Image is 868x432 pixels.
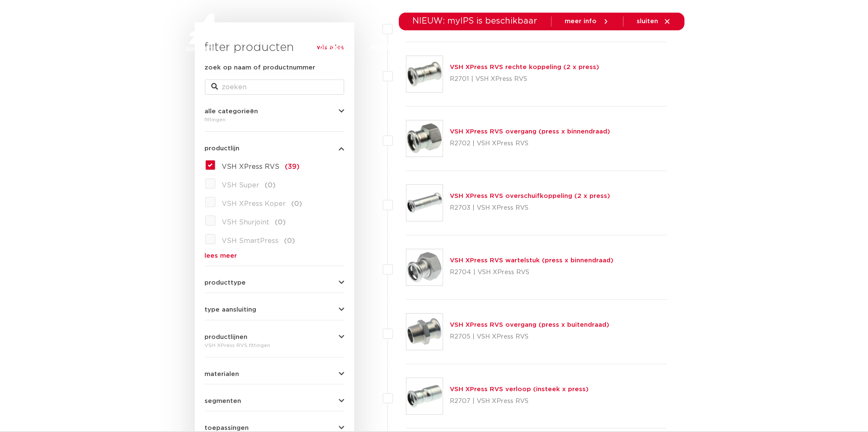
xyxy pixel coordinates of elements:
nav: Menu [319,30,600,64]
p: R2701 | VSH XPress RVS [450,72,599,86]
p: R2702 | VSH XPress RVS [450,137,610,150]
span: alle categorieën [205,108,258,115]
a: VSH XPress RVS verloop (insteek x press) [450,386,589,392]
a: producten [319,30,353,64]
input: zoeken [205,80,344,95]
span: materialen [205,371,239,377]
span: VSH XPress Koper [222,200,286,207]
img: Thumbnail for VSH XPress RVS overgang (press x binnendraad) [406,120,443,157]
label: zoek op naam of productnummer [205,63,316,73]
span: meer info [565,18,597,24]
a: meer info [565,18,610,25]
span: type aansluiting [205,307,257,313]
span: NIEUW: myIPS is beschikbaar [413,17,538,25]
button: alle categorieën [205,108,344,115]
span: productlijnen [205,334,248,340]
p: R2705 | VSH XPress RVS [450,330,609,344]
button: type aansluiting [205,307,344,313]
span: (0) [292,200,303,207]
a: VSH XPress RVS overgang (press x buitendraad) [450,322,609,328]
img: Thumbnail for VSH XPress RVS wartelstuk (press x binnendraad) [406,249,443,285]
button: productlijn [205,145,344,152]
a: markten [370,30,397,64]
span: (0) [265,182,276,189]
a: VSH XPress RVS wartelstuk (press x binnendraad) [450,257,613,264]
div: VSH XPress RVS fittingen [205,340,344,350]
a: over ons [571,30,600,64]
a: VSH XPress RVS rechte koppeling (2 x press) [450,64,599,70]
span: segmenten [205,398,242,404]
button: segmenten [205,398,344,404]
span: toepassingen [205,425,249,431]
div: my IPS [642,30,651,64]
span: (39) [285,163,300,170]
span: productlijn [205,145,240,152]
span: VSH Shurjoint [222,219,270,226]
img: Thumbnail for VSH XPress RVS rechte koppeling (2 x press) [406,56,443,92]
button: toepassingen [205,425,344,431]
a: VSH XPress RVS overschuifkoppeling (2 x press) [450,193,610,199]
span: VSH XPress RVS [222,163,280,170]
p: R2703 | VSH XPress RVS [450,201,610,215]
span: VSH SmartPress [222,237,279,244]
a: sluiten [637,18,671,25]
button: producttype [205,280,344,286]
a: lees meer [205,253,344,259]
button: productlijnen [205,334,344,340]
span: (0) [284,237,295,244]
a: VSH XPress RVS overgang (press x binnendraad) [450,128,610,135]
p: R2707 | VSH XPress RVS [450,395,589,408]
img: Thumbnail for VSH XPress RVS verloop (insteek x press) [406,378,443,414]
a: downloads [475,30,511,64]
img: Thumbnail for VSH XPress RVS overschuifkoppeling (2 x press) [406,185,443,221]
img: Thumbnail for VSH XPress RVS overgang (press x buitendraad) [406,314,443,350]
span: producttype [205,280,246,286]
a: services [528,30,555,64]
a: toepassingen [414,30,458,64]
p: R2704 | VSH XPress RVS [450,266,613,279]
div: fittingen [205,115,344,125]
span: sluiten [637,18,658,24]
button: materialen [205,371,344,377]
span: VSH Super [222,182,260,189]
span: (0) [275,219,286,226]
